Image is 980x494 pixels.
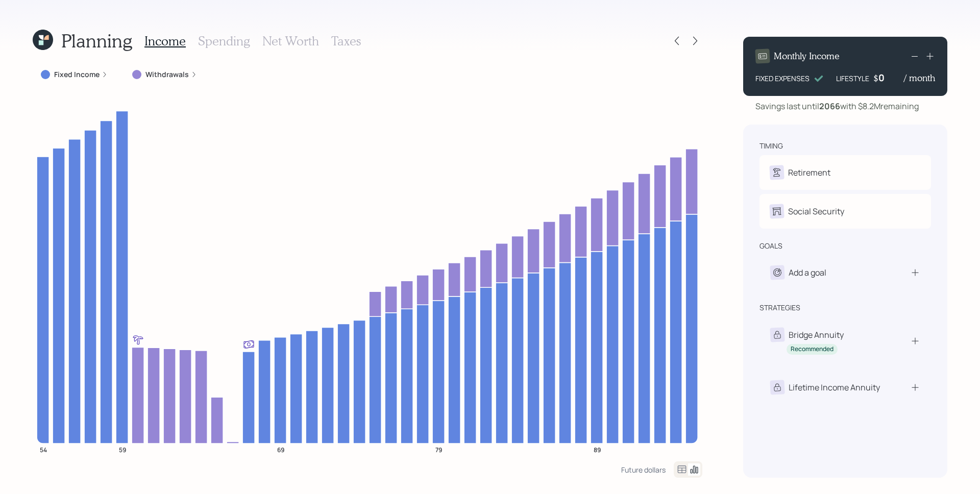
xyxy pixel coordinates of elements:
[198,34,250,48] h3: Spending
[759,141,783,151] div: timing
[262,34,319,48] h3: Net Worth
[54,69,100,80] label: Fixed Income
[878,71,904,84] div: 0
[621,465,666,475] div: Future dollars
[755,73,810,84] div: FIXED EXPENSES
[144,34,186,48] h3: Income
[788,166,830,179] div: Retirement
[788,205,844,217] div: Social Security
[594,445,601,454] tspan: 89
[789,329,844,341] div: Bridge Annuity
[119,445,126,454] tspan: 59
[791,345,834,354] div: Recommended
[755,100,919,112] div: Savings last until with $8.2M remaining
[774,51,840,62] h4: Monthly Income
[873,72,878,84] h4: $
[277,445,284,454] tspan: 69
[145,69,189,80] label: Withdrawals
[61,30,132,52] h1: Planning
[789,381,880,393] div: Lifetime Income Annuity
[40,445,47,454] tspan: 54
[759,241,782,251] div: goals
[789,266,826,279] div: Add a goal
[435,445,442,454] tspan: 79
[759,303,800,313] div: strategies
[836,73,869,84] div: LIFESTYLE
[904,72,935,84] h4: / month
[331,34,361,48] h3: Taxes
[819,101,840,112] b: 2066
